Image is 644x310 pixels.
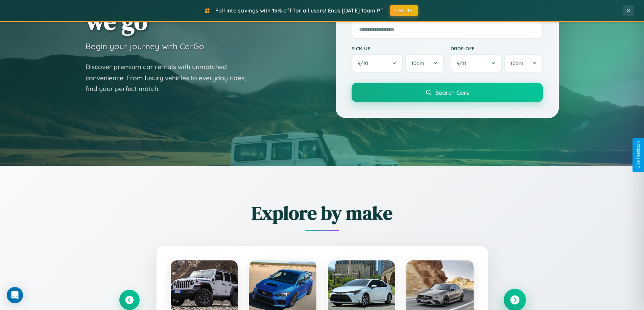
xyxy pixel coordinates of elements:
[215,7,385,14] span: Fall into savings with 15% off for all users! Ends [DATE] 10am PT.
[119,200,525,226] h2: Explore by make
[504,54,543,73] button: 10am
[7,287,23,303] div: Open Intercom Messenger
[636,141,641,169] div: Give Feedback
[352,83,543,102] button: Search Cars
[411,60,424,66] span: 10am
[390,5,418,16] button: FALL15
[352,46,444,51] label: Pick-up
[352,54,403,73] button: 9/10
[451,54,502,73] button: 9/11
[451,46,543,51] label: Drop-off
[405,54,444,73] button: 10am
[86,61,255,94] p: Discover premium car rentals with unmatched convenience. From luxury vehicles to everyday rides, ...
[435,89,469,96] span: Search Cars
[510,60,523,66] span: 10am
[358,60,372,66] span: 9 / 10
[457,60,470,66] span: 9 / 11
[86,41,204,51] h3: Begin your journey with CarGo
